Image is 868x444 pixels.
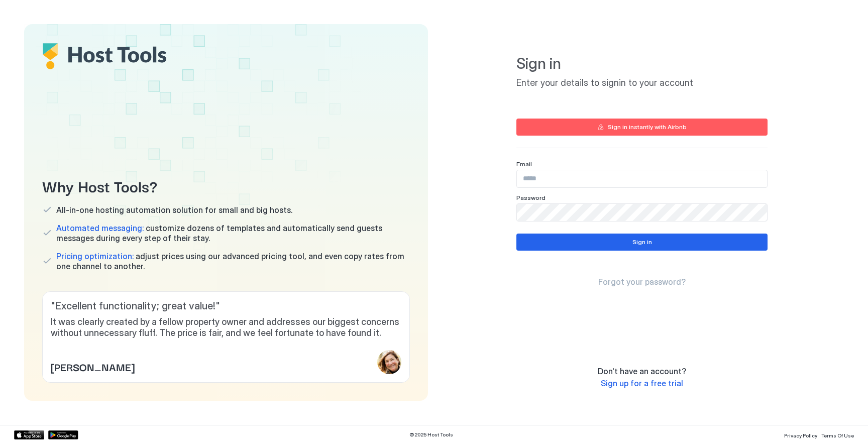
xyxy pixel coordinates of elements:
span: " Excellent functionality; great value! " [51,300,401,312]
input: Input Field [517,204,767,221]
a: Privacy Policy [784,429,817,440]
span: © 2025 Host Tools [409,431,453,438]
span: It was clearly created by a fellow property owner and addresses our biggest concerns without unne... [51,316,401,339]
span: customize dozens of templates and automatically send guests messages during every step of their s... [56,223,410,243]
button: Sign in [516,234,768,251]
span: Password [516,194,546,201]
a: Terms Of Use [821,429,854,440]
span: Privacy Policy [784,432,817,438]
span: Sign in [516,54,768,73]
input: Input Field [517,170,767,187]
span: Terms Of Use [821,432,854,438]
span: All-in-one hosting automation solution for small and big hosts. [56,205,292,215]
span: Enter your details to signin to your account [516,77,768,89]
span: Pricing optimization: [56,251,134,261]
a: App Store [14,430,44,439]
div: profile [377,350,401,374]
span: Email [516,160,532,168]
a: Sign up for a free trial [601,378,683,389]
a: Forgot your password? [598,277,686,287]
div: Sign in instantly with Airbnb [608,123,687,132]
span: Don't have an account? [598,366,686,376]
span: adjust prices using our advanced pricing tool, and even copy rates from one channel to another. [56,251,410,271]
span: Why Host Tools? [42,174,410,197]
span: [PERSON_NAME] [51,359,135,374]
span: Forgot your password? [598,277,686,287]
button: Sign in instantly with Airbnb [516,119,768,136]
a: Google Play Store [48,430,78,439]
span: Automated messaging: [56,223,144,233]
div: Sign in [632,238,652,247]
